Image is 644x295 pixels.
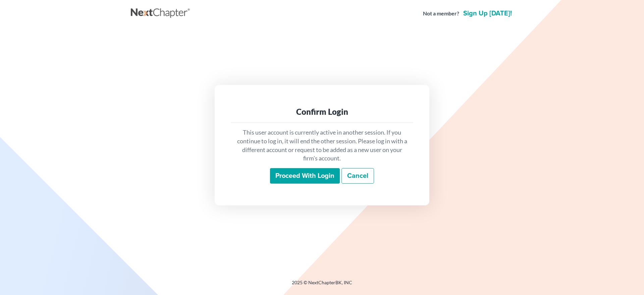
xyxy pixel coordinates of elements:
div: Confirm Login [236,106,408,117]
a: Cancel [341,168,374,184]
p: This user account is currently active in another session. If you continue to log in, it will end ... [236,128,408,163]
strong: Not a member? [423,10,459,17]
a: Sign up [DATE]! [462,10,513,17]
input: Proceed with login [270,168,340,184]
div: 2025 © NextChapterBK, INC [131,279,513,291]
